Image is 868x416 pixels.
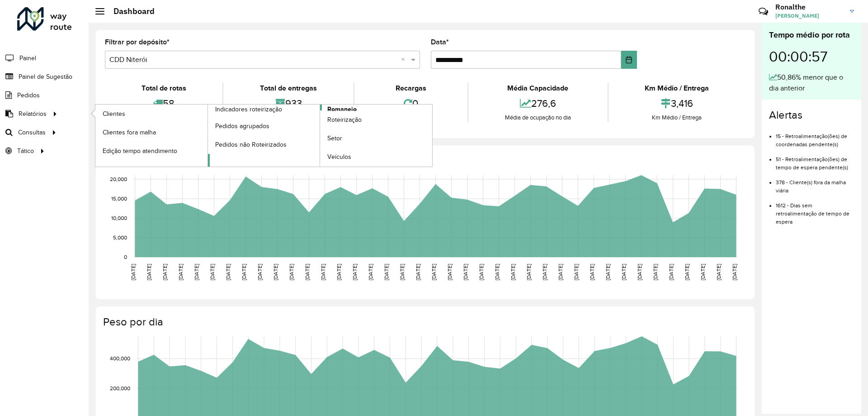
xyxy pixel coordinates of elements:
a: Indicadores roteirização [95,105,320,167]
text: 400,000 [110,355,130,361]
text: [DATE] [336,264,342,280]
a: Clientes fora malha [95,123,208,141]
text: [DATE] [478,264,484,280]
span: Clear all [401,54,409,65]
text: [DATE] [731,264,737,280]
div: 0 [357,94,465,113]
span: Veículos [327,152,351,162]
text: [DATE] [573,264,579,280]
label: Data [431,37,449,48]
text: [DATE] [130,264,136,280]
li: 1612 - Dias sem retroalimentação de tempo de espera [776,195,854,226]
text: [DATE] [368,264,373,280]
span: [PERSON_NAME] [775,12,843,20]
text: [DATE] [257,264,263,280]
a: Roteirização [320,111,432,129]
a: Setor [320,129,432,148]
div: 58 [107,94,220,113]
text: [DATE] [589,264,595,280]
a: Clientes [95,105,208,123]
text: [DATE] [162,264,168,280]
a: Veículos [320,148,432,166]
span: Setor [327,134,342,143]
text: [DATE] [383,264,389,280]
text: [DATE] [193,264,199,280]
div: Média Capacidade [471,83,605,94]
span: Edição tempo atendimento [103,146,177,156]
text: [DATE] [431,264,437,280]
div: 3,416 [611,94,743,113]
h2: Dashboard [104,6,155,16]
li: 378 - Cliente(s) fora da malha viária [776,172,854,195]
a: Contato Rápido [754,2,773,21]
text: [DATE] [178,264,184,280]
div: Total de entregas [226,83,351,94]
span: Painel de Sugestão [19,72,72,81]
text: 0 [124,254,127,260]
button: Choose Date [621,51,637,69]
div: Recargas [357,83,465,94]
div: Total de rotas [107,83,220,94]
text: [DATE] [415,264,421,280]
span: Consultas [18,128,46,137]
text: [DATE] [652,264,658,280]
div: 00:00:57 [769,41,854,72]
a: Romaneio [208,105,433,167]
text: 10,000 [111,215,127,221]
text: [DATE] [447,264,453,280]
text: [DATE] [510,264,516,280]
span: Clientes fora malha [103,128,156,137]
h4: Alertas [769,109,854,122]
div: 933 [226,94,351,113]
text: [DATE] [241,264,247,280]
h3: Ronalthe [775,3,843,11]
text: [DATE] [225,264,231,280]
text: [DATE] [684,264,690,280]
span: Painel [19,53,36,63]
span: Indicadores roteirização [215,105,282,114]
text: 15,000 [111,196,127,201]
label: Filtrar por depósito [105,37,170,48]
div: 50,86% menor que o dia anterior [769,72,854,94]
div: 276,6 [471,94,605,113]
text: [DATE] [605,264,611,280]
span: Roteirização [327,115,362,124]
text: [DATE] [273,264,278,280]
span: Relatórios [19,109,47,119]
li: 51 - Retroalimentação(ões) de tempo de espera pendente(s) [776,148,854,172]
a: Pedidos não Roteirizados [208,135,320,153]
div: Média de ocupação no dia [471,113,605,122]
text: [DATE] [494,264,500,280]
text: [DATE] [209,264,215,280]
div: Tempo médio por rota [769,29,854,41]
li: 15 - Retroalimentação(ões) de coordenadas pendente(s) [776,125,854,148]
span: Pedidos agrupados [215,121,269,131]
text: [DATE] [320,264,326,280]
text: [DATE] [462,264,468,280]
h4: Peso por dia [103,316,745,329]
span: Pedidos [17,91,40,100]
span: Clientes [103,109,125,119]
text: [DATE] [352,264,358,280]
text: 200,000 [110,385,130,391]
text: [DATE] [637,264,642,280]
text: [DATE] [542,264,547,280]
div: Km Médio / Entrega [611,83,743,94]
text: [DATE] [557,264,563,280]
text: 5,000 [113,234,127,240]
a: Edição tempo atendimento [95,142,208,160]
text: [DATE] [716,264,722,280]
text: [DATE] [621,264,627,280]
text: [DATE] [668,264,674,280]
text: [DATE] [146,264,152,280]
text: [DATE] [304,264,310,280]
div: Km Médio / Entrega [611,113,743,122]
span: Romaneio [327,105,357,114]
text: [DATE] [399,264,405,280]
a: Pedidos agrupados [208,117,320,135]
span: Tático [17,146,34,156]
text: [DATE] [700,264,706,280]
text: [DATE] [526,264,532,280]
text: [DATE] [288,264,294,280]
text: 20,000 [110,176,127,182]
